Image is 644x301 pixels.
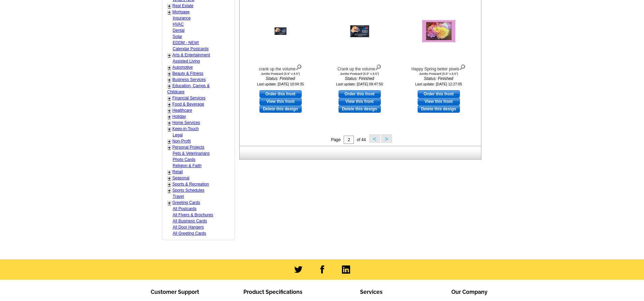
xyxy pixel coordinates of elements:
a: Arts & Entertainment [173,53,210,57]
a: Travel [173,194,184,199]
a: + [168,120,171,126]
span: Product Specifications [243,289,302,295]
a: + [168,77,171,83]
a: + [168,102,171,107]
a: Seasonal [173,176,190,180]
a: Keep-in-Touch [173,126,199,131]
a: Education, Camps & Childcare [167,83,210,94]
a: Mortgage [173,10,190,14]
a: EDDM - NEW! [173,40,199,45]
img: view design details [375,63,381,70]
a: + [168,126,171,132]
img: crank up the volume [257,0,304,62]
a: + [168,176,171,181]
a: HVAC [173,22,184,27]
a: Photo Cards [173,157,196,162]
iframe: LiveChat chat widget [508,142,644,301]
small: Last update: [DATE] 10:04:35 [257,82,304,86]
a: + [168,96,171,101]
div: Happy Spring better pixels [401,63,476,72]
img: view design details [459,63,466,70]
a: Insurance [173,16,191,20]
div: crank up the volume [243,63,318,72]
span: Customer Support [151,289,199,295]
a: All Business Cards [173,219,207,223]
img: Crank up the volume [322,7,397,55]
i: Status: Finished [322,76,397,82]
a: Home Services [173,120,200,125]
a: Assisted Living [173,59,200,64]
a: Dental [173,28,185,33]
a: + [168,71,171,77]
a: + [168,188,171,193]
a: View this front [339,98,381,105]
div: Jumbo Postcard (5.5" x 8.5") [401,72,476,76]
a: Automotive [173,65,193,70]
a: + [168,53,171,58]
a: Calendar Postcards [173,46,209,51]
span: Our Company [451,289,488,295]
div: Jumbo Postcard (5.5" x 8.5") [243,72,318,76]
a: Pets & Veterinarians [173,151,210,156]
button: > [381,134,392,143]
a: Financial Services [173,96,206,100]
a: View this front [418,98,460,105]
a: Food & Beverage [173,102,204,107]
a: Delete this design [259,105,302,113]
a: + [168,169,171,175]
a: Healthcare [173,108,192,113]
i: Status: Finished [243,76,318,82]
a: Delete this design [339,105,381,113]
a: + [168,182,171,187]
span: Services [360,289,383,295]
a: Holiday [173,114,186,119]
a: View this front [259,98,302,105]
a: + [168,200,171,206]
a: All Door Hangers [173,225,204,230]
button: < [369,134,380,143]
a: Solar [173,34,182,39]
span: of 44 [357,137,366,142]
span: Page [331,137,341,142]
a: Non-Profit [173,139,191,143]
a: + [168,65,171,70]
a: All Greeting Cards [173,231,206,236]
a: + [168,139,171,144]
img: view design details [296,63,302,70]
div: Jumbo Postcard (5.5" x 8.5") [322,72,397,76]
a: + [168,3,171,9]
a: Retail [173,169,183,174]
div: Crank up the volume [322,63,397,72]
a: Personal Projects [173,145,205,150]
a: + [168,145,171,150]
a: Legal [173,133,183,137]
small: Last update: [DATE] 09:47:50 [336,82,383,86]
a: + [168,108,171,113]
a: use this design [339,90,381,98]
a: + [168,114,171,120]
a: use this design [418,90,460,98]
a: + [168,10,171,15]
a: Sports & Recreation [173,182,209,187]
a: All Postcards [173,206,197,211]
small: Last update: [DATE] 12:27:05 [415,82,462,86]
img: Happy Spring better pixels [422,20,456,43]
a: Real Estate [173,3,194,8]
a: Greeting Cards [173,200,200,205]
a: Sports Schedules [173,188,205,193]
a: Business Services [173,77,206,82]
a: use this design [259,90,302,98]
a: + [168,83,171,89]
i: Status: Finished [401,76,476,82]
a: Delete this design [418,105,460,113]
a: All Flyers & Brochures [173,213,213,217]
a: Beauty & Fitness [173,71,204,76]
a: Religion & Faith [173,163,202,168]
